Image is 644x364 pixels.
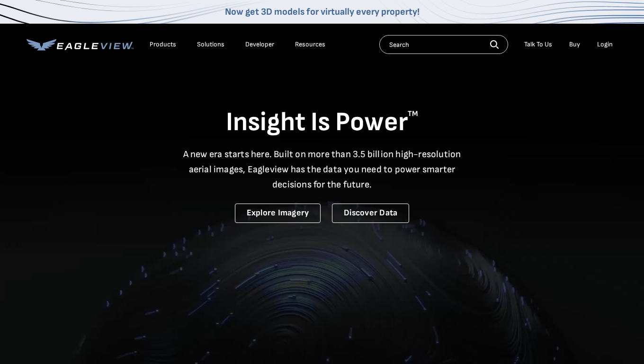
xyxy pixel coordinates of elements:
[408,109,418,118] sup: TM
[150,40,176,49] div: Products
[597,40,613,49] div: Login
[177,147,467,192] p: A new era starts here. Built on more than 3.5 billion high-resolution aerial images, Eagleview ha...
[379,35,508,54] input: Search
[235,204,321,223] a: Explore Imagery
[27,106,617,139] h1: Insight Is Power
[332,204,409,223] a: Discover Data
[569,40,580,49] a: Buy
[524,40,552,49] div: Talk To Us
[197,40,224,49] div: Solutions
[225,6,420,18] a: Now get 3D models for virtually every property!
[245,40,274,49] a: Developer
[295,40,325,49] div: Resources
